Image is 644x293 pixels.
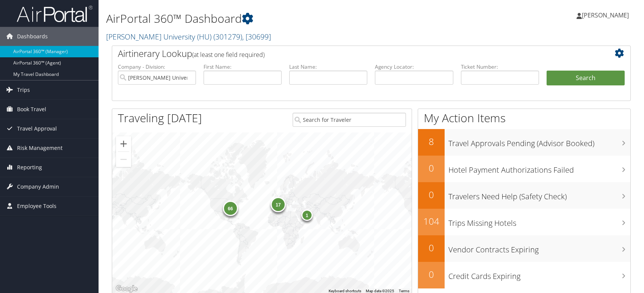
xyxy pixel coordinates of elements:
a: 0Travelers Need Help (Safety Check) [418,182,630,209]
h3: Vendor Contracts Expiring [448,241,630,255]
button: Zoom in [116,136,131,151]
span: ( 301279 ) [213,32,242,42]
span: Risk Management [17,139,63,158]
span: Reporting [17,158,42,177]
a: 0Vendor Contracts Expiring [418,235,630,262]
span: Trips [17,80,30,99]
a: 8Travel Approvals Pending (Advisor Booked) [418,129,630,156]
label: Ticket Number: [461,63,539,71]
img: airportal-logo.png [17,5,92,23]
span: Book Travel [17,100,46,119]
button: Zoom out [116,152,131,167]
h1: My Action Items [418,110,630,126]
div: 17 [271,197,286,212]
input: Search for Traveler [293,113,406,127]
div: 66 [223,201,238,216]
button: Search [547,71,625,86]
h2: 0 [418,268,445,281]
span: Travel Approval [17,119,57,138]
h2: 0 [418,162,445,175]
h1: AirPortal 360™ Dashboard [106,11,460,27]
h2: Airtinerary Lookup [118,47,581,60]
h3: Travel Approvals Pending (Advisor Booked) [448,134,630,149]
label: First Name: [204,63,282,71]
h2: 0 [418,241,445,254]
a: Terms (opens in new tab) [399,289,409,293]
label: Agency Locator: [375,63,453,71]
label: Company - Division: [118,63,196,71]
h3: Trips Missing Hotels [448,214,630,228]
a: [PERSON_NAME] [577,4,636,27]
span: Dashboards [17,27,48,46]
h1: Traveling [DATE] [118,110,202,126]
h2: 8 [418,135,445,148]
label: Last Name: [289,63,367,71]
span: Employee Tools [17,197,56,216]
div: 1 [301,209,313,221]
span: (at least one field required) [192,50,265,59]
h3: Hotel Payment Authorizations Failed [448,161,630,175]
a: 0Hotel Payment Authorizations Failed [418,156,630,182]
span: Company Admin [17,177,59,196]
h2: 0 [418,188,445,201]
span: Map data ©2025 [366,289,394,293]
span: , [ 30699 ] [242,32,271,42]
a: [PERSON_NAME] University (HU) [106,32,271,42]
h2: 104 [418,215,445,228]
h3: Credit Cards Expiring [448,267,630,282]
span: [PERSON_NAME] [582,11,629,19]
a: 0Credit Cards Expiring [418,262,630,288]
a: 104Trips Missing Hotels [418,209,630,235]
h3: Travelers Need Help (Safety Check) [448,187,630,202]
